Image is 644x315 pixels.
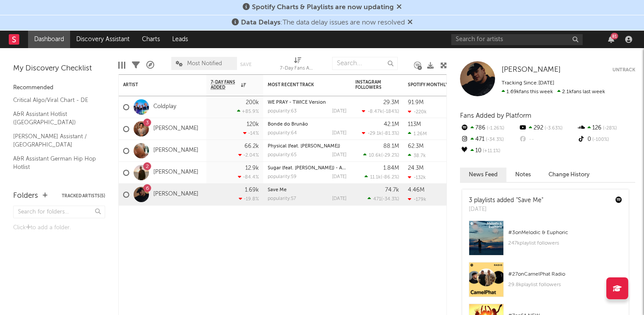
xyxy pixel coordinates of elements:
button: Change History [540,168,598,182]
div: popularity: 63 [268,109,297,114]
span: -8.47k [368,109,382,114]
div: ( ) [364,174,399,180]
div: 42.1M [384,122,399,127]
div: 471 [460,134,518,145]
div: Bonde do Brunão [268,122,347,127]
a: #27onCamelPhat Radio29.8kplaylist followers [462,262,629,304]
div: A&R Pipeline [146,52,154,78]
input: Search for folders... [13,206,105,218]
span: -184 % [384,109,398,114]
div: 113M [408,122,421,127]
a: Coldplay [153,103,176,111]
div: [DATE] [332,109,347,114]
span: -100 % [591,137,609,142]
div: Sugar (feat. Francesco Yates) - ALOK Remix [268,166,347,171]
div: 200k [246,100,259,105]
span: Spotify Charts & Playlists are now updating [252,4,394,11]
div: 7-Day Fans Added (7-Day Fans Added) [280,52,315,78]
span: Tracking Since: [DATE] [502,80,554,86]
a: Discovery Assistant [70,31,136,48]
a: Dashboard [28,31,70,48]
div: # 3 on Melodic & Euphoric [508,227,622,238]
div: 88.1M [383,143,399,149]
div: Most Recent Track [268,82,333,87]
div: -132k [408,175,426,180]
div: -- [518,134,577,145]
span: 1.69k fans this week [502,89,553,94]
span: [PERSON_NAME] [502,66,561,73]
span: +11.1 % [481,149,500,154]
div: ( ) [362,108,399,114]
a: #3onMelodic & Euphoric247kplaylist followers [462,220,629,262]
div: -2.04 % [238,152,259,158]
a: [PERSON_NAME] [153,147,198,154]
span: -1.26 % [485,126,504,131]
div: 7-Day Fans Added (7-Day Fans Added) [280,63,315,74]
span: 10.6k [369,153,381,158]
a: Save Me [268,188,287,192]
a: Physical (feat. [PERSON_NAME]) [268,144,340,149]
div: 247k playlist followers [508,238,622,248]
span: Dismiss [407,19,413,26]
span: 471 [373,197,381,202]
div: 4.46M [408,187,425,193]
div: -220k [408,109,427,115]
div: 12.9k [245,165,259,171]
button: Notes [506,168,540,182]
div: 74.7k [385,187,399,193]
div: 786 [460,122,518,134]
div: 29.8k playlist followers [508,280,622,290]
div: popularity: 64 [268,131,297,136]
div: Spotify Monthly Listeners [408,82,474,87]
div: 1.69k [245,187,259,193]
div: 1.84M [383,165,399,171]
div: popularity: 59 [268,175,297,179]
span: -81.3 % [383,131,398,136]
div: 3 playlists added [469,196,543,205]
span: 11.1k [370,175,381,180]
div: [DATE] [332,196,347,201]
a: A&R Assistant Hotlist ([GEOGRAPHIC_DATA]) [13,109,96,127]
a: [PERSON_NAME] Assistant / [GEOGRAPHIC_DATA] [13,132,96,150]
a: [PERSON_NAME] [153,169,198,176]
div: ( ) [362,130,399,136]
a: Sugar (feat. [PERSON_NAME]) - ALOK Remix [268,166,367,171]
input: Search for artists [451,34,583,45]
a: [PERSON_NAME] [502,66,561,74]
div: 62.3M [408,143,424,149]
div: -19.8 % [239,196,259,202]
div: -84.4 % [238,174,259,180]
div: My Discovery Checklist [13,63,105,74]
a: [PERSON_NAME] [153,125,198,133]
div: popularity: 65 [268,153,297,157]
button: Untrack [612,66,635,74]
div: Folders [13,191,38,201]
div: 66.2k [244,143,259,149]
div: Click to add a folder. [13,223,105,233]
span: Data Delays [241,19,280,26]
a: "Save Me" [516,197,543,203]
div: Save Me [268,188,347,192]
span: -29.2 % [382,153,398,158]
div: ( ) [368,196,399,202]
a: Charts [136,31,166,48]
input: Search... [332,57,398,70]
div: 10 [460,145,518,157]
div: popularity: 57 [268,196,296,201]
span: -34.3 % [382,197,398,202]
span: Most Notified [187,61,222,66]
span: -3.63 % [543,126,563,131]
div: [DATE] [469,205,543,214]
button: Tracked Artists(5) [62,194,105,198]
div: 29.3M [383,100,399,105]
div: 81 [611,33,618,39]
div: Filters [132,52,140,78]
div: -14 % [243,130,259,136]
span: 7-Day Fans Added [211,80,239,90]
a: A&R Assistant German Hip Hop Hotlist [13,154,96,172]
div: # 27 on CamelPhat Radio [508,269,622,280]
div: [DATE] [332,153,347,157]
div: 38.7k [408,153,426,158]
span: Fans Added by Platform [460,112,531,119]
div: ( ) [363,152,399,158]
